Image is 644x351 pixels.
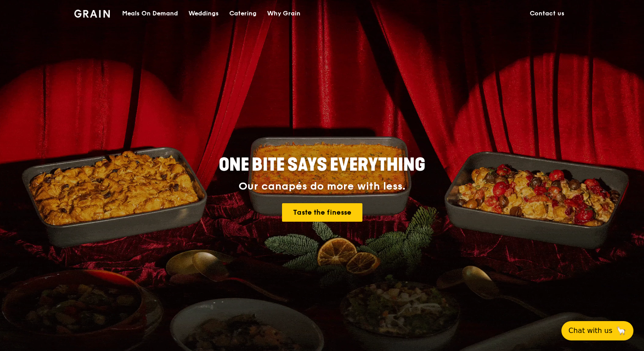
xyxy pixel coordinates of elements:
[229,0,257,27] div: Catering
[262,0,306,27] a: Why Grain
[561,321,633,340] button: Chat with us🦙
[122,0,178,27] div: Meals On Demand
[219,154,425,175] span: ONE BITE SAYS EVERYTHING
[568,325,612,336] span: Chat with us
[183,0,224,27] a: Weddings
[164,180,480,193] div: Our canapés do more with less.
[616,325,626,336] span: 🦙
[188,0,219,27] div: Weddings
[267,0,300,27] div: Why Grain
[224,0,262,27] a: Catering
[282,203,362,222] a: Taste the finesse
[525,0,570,27] a: Contact us
[74,10,110,18] img: Grain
